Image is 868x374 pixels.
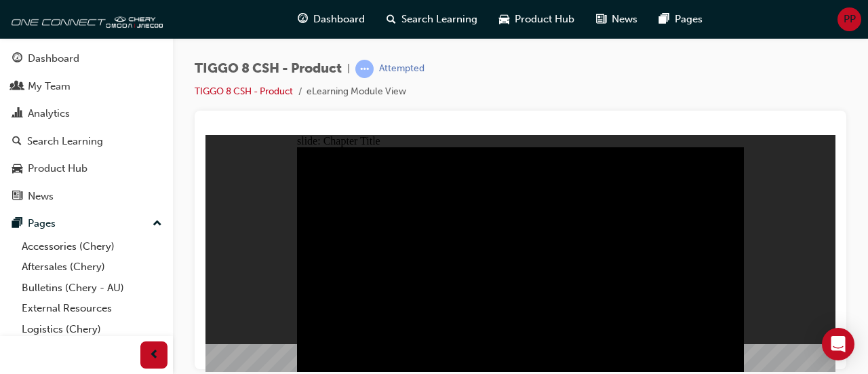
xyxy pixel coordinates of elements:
span: Pages [675,12,703,27]
a: pages-iconPages [648,5,713,33]
a: Dashboard [5,46,167,71]
a: Logistics (Chery) [16,319,167,340]
a: guage-iconDashboard [287,5,376,33]
span: car-icon [12,163,22,175]
span: Search Learning [401,12,477,27]
li: eLearning Module View [307,84,406,100]
a: News [5,184,167,209]
div: Analytics [28,106,70,121]
span: guage-icon [12,53,22,65]
a: My Team [5,74,167,99]
a: Product Hub [5,156,167,181]
span: Product Hub [515,12,574,27]
span: PP [844,12,856,27]
span: car-icon [499,11,509,28]
a: Analytics [5,101,167,126]
span: | [347,61,350,77]
img: oneconnect [7,5,163,33]
div: Product Hub [28,161,87,176]
a: Aftersales (Chery) [16,257,167,278]
span: pages-icon [12,218,22,230]
span: up-icon [153,215,162,233]
div: Attempted [379,62,425,75]
span: TIGGO 8 CSH - Product [195,61,342,77]
a: car-iconProduct Hub [488,5,585,33]
a: External Resources [16,298,167,319]
span: learningRecordVerb_ATTEMPT-icon [355,60,374,78]
div: My Team [28,79,71,94]
span: news-icon [12,191,22,203]
button: PP [837,7,861,31]
span: people-icon [12,81,22,93]
a: Search Learning [5,129,167,154]
span: search-icon [12,136,22,148]
span: news-icon [596,11,606,28]
div: News [28,189,54,204]
button: Pages [5,211,167,236]
span: pages-icon [659,11,669,28]
div: Search Learning [27,134,103,149]
span: chart-icon [12,108,22,120]
a: Accessories (Chery) [16,236,167,257]
div: Open Intercom Messenger [822,328,854,360]
span: Dashboard [313,12,365,27]
span: search-icon [387,11,396,28]
a: TIGGO 8 CSH - Product [195,86,293,97]
a: search-iconSearch Learning [376,5,488,33]
div: Pages [28,216,56,231]
a: news-iconNews [585,5,648,33]
div: Dashboard [28,51,79,67]
span: News [612,12,637,27]
span: guage-icon [298,11,308,28]
a: Bulletins (Chery - AU) [16,278,167,299]
button: DashboardMy TeamAnalyticsSearch LearningProduct HubNews [5,43,167,211]
span: prev-icon [149,347,159,364]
